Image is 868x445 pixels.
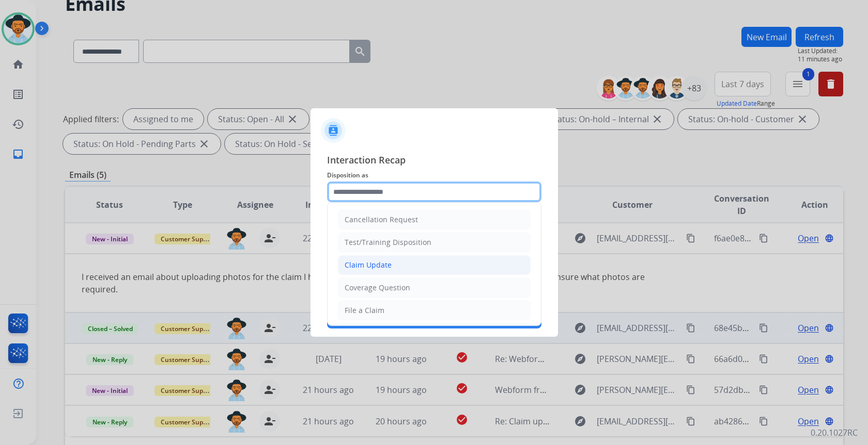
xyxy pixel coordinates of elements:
span: Interaction Recap [327,153,541,169]
div: Claim Update [345,260,392,270]
p: 0.20.1027RC [811,426,858,439]
div: File a Claim [345,305,384,316]
div: Coverage Question [345,283,410,293]
div: Test/Training Disposition [345,237,431,248]
img: contactIcon [321,118,346,143]
div: Cancellation Request [345,215,418,225]
span: Disposition as [327,169,541,182]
